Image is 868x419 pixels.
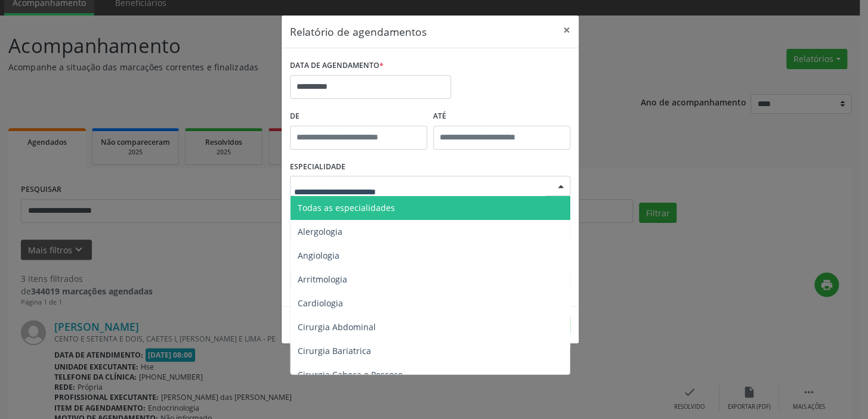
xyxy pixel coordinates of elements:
span: Cardiologia [298,297,343,309]
label: ESPECIALIDADE [290,158,345,176]
span: Cirurgia Abdominal [298,321,376,333]
span: Cirurgia Cabeça e Pescoço [298,369,403,380]
h5: Relatório de agendamentos [290,24,427,39]
span: Angiologia [298,250,339,261]
span: Alergologia [298,226,342,237]
label: ATÉ [433,107,570,126]
label: De [290,107,427,126]
label: DATA DE AGENDAMENTO [290,57,384,75]
span: Arritmologia [298,274,347,285]
span: Todas as especialidades [298,202,395,213]
button: Close [555,15,579,45]
span: Cirurgia Bariatrica [298,345,371,356]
